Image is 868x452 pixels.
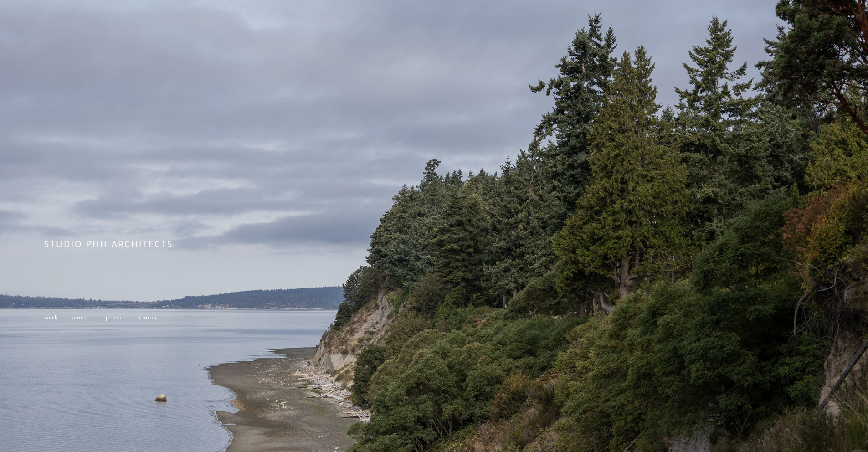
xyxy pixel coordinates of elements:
a: work [44,313,58,321]
span: STUDIO PHH ARCHITECTS [44,238,173,249]
a: contact [139,313,160,321]
a: press [106,313,122,321]
a: about [72,313,88,321]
